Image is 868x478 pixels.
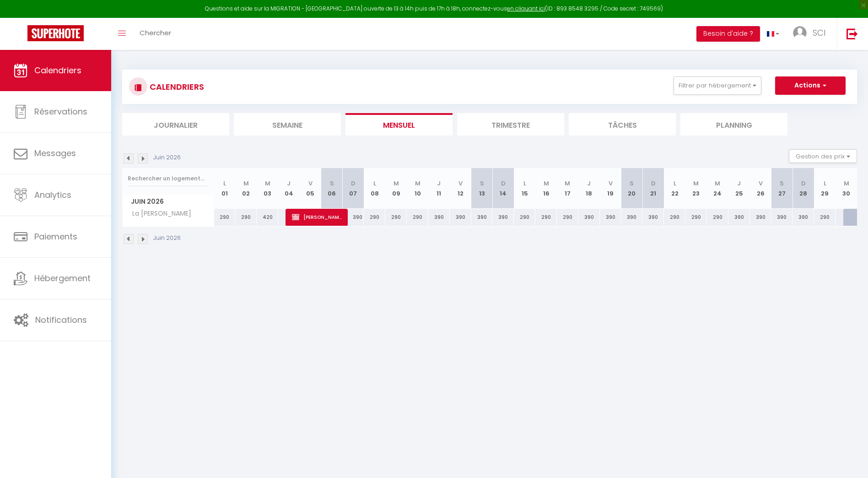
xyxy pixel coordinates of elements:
[385,168,407,209] th: 09
[235,209,257,226] div: 290
[630,179,634,188] abbr: S
[153,234,181,243] p: Juin 2026
[786,18,837,50] a: ... SCI
[775,76,846,95] button: Actions
[223,179,226,188] abbr: L
[278,168,300,209] th: 04
[257,209,278,226] div: 420
[600,209,621,226] div: 390
[557,168,578,209] th: 17
[621,209,643,226] div: 390
[123,195,214,208] span: Juin 2026
[642,168,664,209] th: 21
[759,179,763,188] abbr: V
[373,179,376,188] abbr: L
[514,209,535,226] div: 290
[664,209,685,226] div: 290
[715,179,720,188] abbr: M
[846,28,858,39] img: logout
[321,168,343,209] th: 06
[415,179,421,188] abbr: M
[707,209,728,226] div: 290
[308,179,313,188] abbr: V
[428,209,450,226] div: 390
[789,149,857,163] button: Gestion des prix
[458,179,463,188] abbr: V
[664,168,685,209] th: 22
[128,170,209,187] input: Rechercher un logement...
[565,179,570,188] abbr: M
[428,168,450,209] th: 11
[492,168,514,209] th: 14
[133,18,178,50] a: Chercher
[793,209,814,226] div: 390
[35,314,87,326] span: Notifications
[450,209,471,226] div: 390
[34,106,87,117] span: Réservations
[34,65,81,76] span: Calendriers
[147,76,204,97] h3: CALENDRIERS
[34,147,76,159] span: Messages
[814,209,836,226] div: 290
[544,179,549,188] abbr: M
[457,113,564,136] li: Trimestre
[257,168,278,209] th: 03
[364,209,385,226] div: 290
[514,168,535,209] th: 15
[750,168,771,209] th: 26
[235,168,257,209] th: 02
[214,209,236,226] div: 290
[685,168,707,209] th: 23
[737,179,741,188] abbr: J
[300,168,321,209] th: 05
[685,209,707,226] div: 290
[343,168,364,209] th: 07
[600,168,621,209] th: 19
[287,179,291,188] abbr: J
[578,168,600,209] th: 18
[27,25,84,41] img: Super Booking
[34,231,77,242] span: Paiements
[771,168,793,209] th: 27
[122,113,229,136] li: Journalier
[234,113,341,136] li: Semaine
[674,179,676,188] abbr: L
[265,179,270,188] abbr: M
[523,179,526,188] abbr: L
[771,209,793,226] div: 390
[651,179,656,188] abbr: D
[793,26,807,40] img: ...
[407,168,428,209] th: 10
[394,179,399,188] abbr: M
[707,168,728,209] th: 24
[578,209,600,226] div: 390
[480,179,484,188] abbr: S
[728,209,750,226] div: 390
[501,179,506,188] abbr: D
[836,168,857,209] th: 30
[351,179,356,188] abbr: D
[535,209,557,226] div: 290
[345,113,453,136] li: Mensuel
[557,209,578,226] div: 290
[680,113,787,136] li: Planning
[385,209,407,226] div: 290
[569,113,676,136] li: Tâches
[814,168,836,209] th: 29
[642,209,664,226] div: 390
[330,179,334,188] abbr: S
[587,179,591,188] abbr: J
[728,168,750,209] th: 25
[34,189,71,201] span: Analytics
[292,208,342,226] span: [PERSON_NAME]
[507,5,545,12] a: en cliquant ici
[407,209,428,226] div: 290
[450,168,471,209] th: 12
[140,28,171,38] span: Chercher
[492,209,514,226] div: 390
[343,209,364,226] div: 390
[621,168,643,209] th: 20
[437,179,441,188] abbr: J
[471,209,493,226] div: 390
[693,179,699,188] abbr: M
